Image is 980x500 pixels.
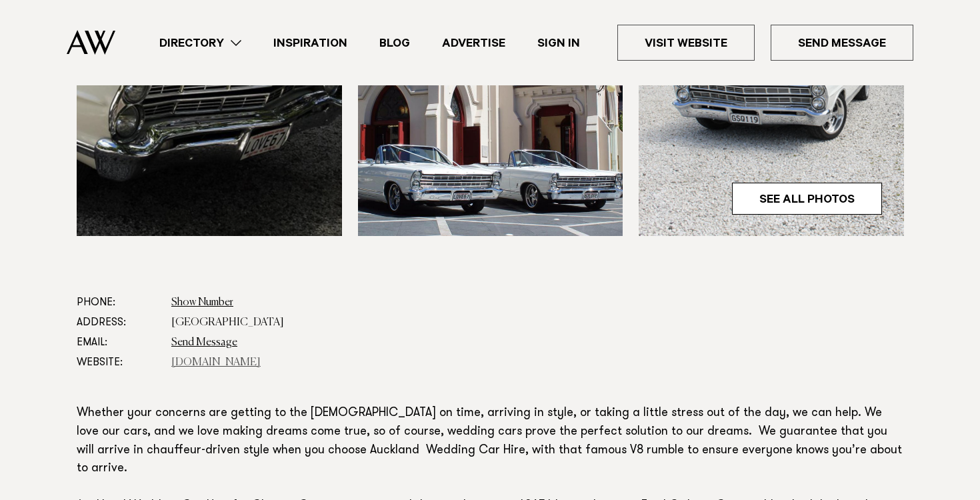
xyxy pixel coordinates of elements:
dt: Website: [77,353,161,373]
a: See All Photos [732,183,882,215]
a: Show Number [171,297,233,308]
a: Inspiration [257,34,363,52]
dt: Phone: [77,293,161,313]
img: Auckland Weddings Logo [67,30,115,55]
a: Directory [143,34,257,52]
dt: Address: [77,313,161,333]
a: Send Message [771,25,913,61]
a: Sign In [521,34,596,52]
a: Advertise [426,34,521,52]
a: [DOMAIN_NAME] [171,357,261,368]
a: Blog [363,34,426,52]
a: Send Message [171,337,237,348]
dt: Email: [77,333,161,353]
dd: [GEOGRAPHIC_DATA] [171,313,903,333]
a: Visit Website [617,25,755,61]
